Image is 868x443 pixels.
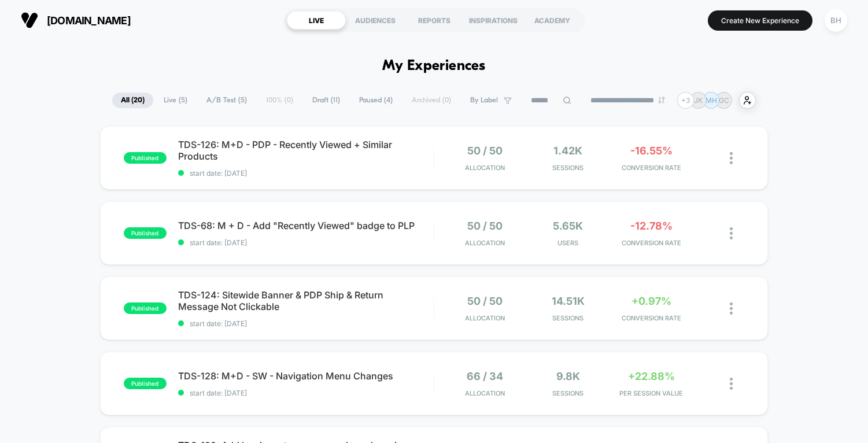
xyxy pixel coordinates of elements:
[708,10,812,31] button: Create New Experience
[612,164,690,172] span: CONVERSION RATE
[21,12,38,29] img: Visually logo
[719,96,729,105] p: GC
[612,239,690,247] span: CONVERSION RATE
[464,11,523,29] div: INSPIRATIONS
[612,389,690,397] span: PER SESSION VALUE
[529,314,607,322] span: Sessions
[112,93,153,108] span: All ( 20 )
[825,9,847,32] div: BH
[552,295,585,307] span: 14.51k
[628,370,675,382] span: +22.88%
[465,239,505,247] span: Allocation
[178,289,434,312] span: TDS-124: Sitewide Banner & PDP Ship & Return Message Not Clickable
[821,9,851,32] button: BH
[694,96,703,105] p: JK
[556,370,580,382] span: 9.8k
[178,238,434,247] span: start date: [DATE]
[198,93,256,108] span: A/B Test ( 5 )
[382,58,486,75] h1: My Experiences
[465,314,505,322] span: Allocation
[523,11,582,29] div: ACADEMY
[47,14,131,27] span: [DOMAIN_NAME]
[553,145,582,157] span: 1.42k
[529,239,607,247] span: Users
[405,11,464,29] div: REPORTS
[730,227,733,239] img: close
[470,96,498,105] span: By Label
[155,93,196,108] span: Live ( 5 )
[178,319,434,328] span: start date: [DATE]
[178,169,434,178] span: start date: [DATE]
[529,164,607,172] span: Sessions
[467,295,503,307] span: 50 / 50
[124,302,167,314] span: published
[706,96,717,105] p: MH
[287,11,346,29] div: LIVE
[467,220,503,232] span: 50 / 50
[350,93,401,108] span: Paused ( 4 )
[730,302,733,315] img: close
[658,97,665,104] img: end
[677,92,694,109] div: + 3
[467,370,503,382] span: 66 / 34
[730,152,733,164] img: close
[178,139,434,162] span: TDS-126: M+D - PDP - Recently Viewed + Similar Products
[17,11,134,29] button: [DOMAIN_NAME]
[465,389,505,397] span: Allocation
[346,11,405,29] div: AUDIENCES
[553,220,583,232] span: 5.65k
[124,152,167,164] span: published
[304,93,349,108] span: Draft ( 11 )
[730,378,733,390] img: close
[612,314,690,322] span: CONVERSION RATE
[124,378,167,389] span: published
[178,220,434,231] span: TDS-68: M + D - Add "Recently Viewed" badge to PLP
[178,370,434,382] span: TDS-128: M+D - SW - Navigation Menu Changes
[631,295,671,307] span: +0.97%
[630,145,673,157] span: -16.55%
[529,389,607,397] span: Sessions
[630,220,673,232] span: -12.78%
[465,164,505,172] span: Allocation
[178,389,434,397] span: start date: [DATE]
[124,227,167,239] span: published
[467,145,503,157] span: 50 / 50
